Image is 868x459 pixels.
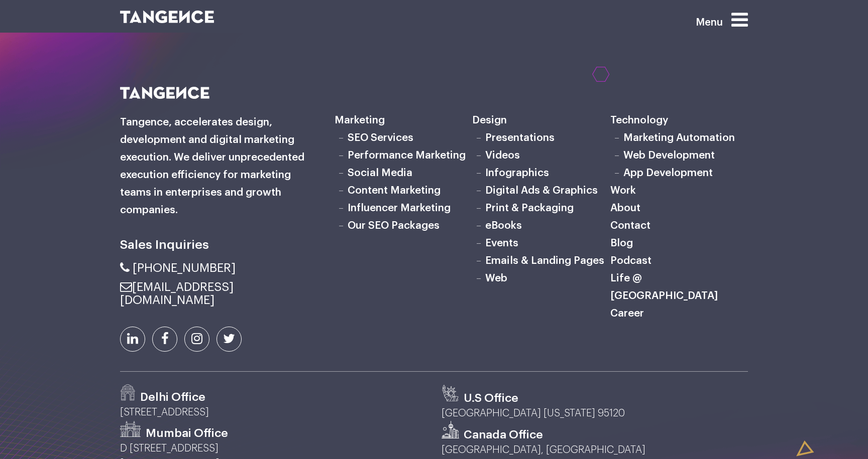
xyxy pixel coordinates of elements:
[348,168,412,178] a: Social Media
[335,112,472,129] h6: Marketing
[485,203,574,213] a: Print & Packaging
[610,203,640,213] a: About
[442,442,748,457] p: [GEOGRAPHIC_DATA], [GEOGRAPHIC_DATA]
[610,185,636,196] a: Work
[610,308,644,319] a: Career
[485,168,549,178] a: Infographics
[464,391,518,406] h3: U.S Office
[133,262,236,274] span: [PHONE_NUMBER]
[485,273,507,283] a: Web
[610,220,650,231] a: Contact
[610,255,652,266] a: Podcast
[348,132,413,143] a: SEO Services
[610,238,633,248] a: Blog
[120,262,236,274] a: [PHONE_NUMBER]
[348,185,441,196] a: Content Marketing
[120,114,319,219] h6: Tangence, accelerates design, development and digital marketing execution. We deliver unprecedent...
[485,255,604,266] a: Emails & Landing Pages
[485,220,522,231] a: eBooks
[348,220,440,231] a: Our SEO Packages
[120,384,136,401] img: Path-529.png
[442,384,459,402] img: us.svg
[120,405,426,420] p: [STREET_ADDRESS]
[623,150,715,161] a: Web Development
[348,150,466,161] a: Performance Marketing
[485,185,598,196] a: Digital Ads & Graphics
[442,406,748,421] p: [GEOGRAPHIC_DATA] [US_STATE] 95120
[140,390,205,405] h3: Delhi Office
[610,273,718,301] a: Life @ [GEOGRAPHIC_DATA]
[610,112,748,129] h6: Technology
[348,203,451,213] a: Influencer Marketing
[485,132,555,143] a: Presentations
[120,421,141,437] img: Path-530.png
[623,168,713,178] a: App Development
[485,238,518,248] a: Events
[120,281,234,306] a: [EMAIL_ADDRESS][DOMAIN_NAME]
[472,112,610,129] h6: Design
[442,421,459,438] img: canada.svg
[120,234,319,255] h6: Sales Inquiries
[485,150,520,161] a: Videos
[623,132,735,143] a: Marketing Automation
[464,427,543,442] h3: Canada Office
[146,426,228,441] h3: Mumbai Office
